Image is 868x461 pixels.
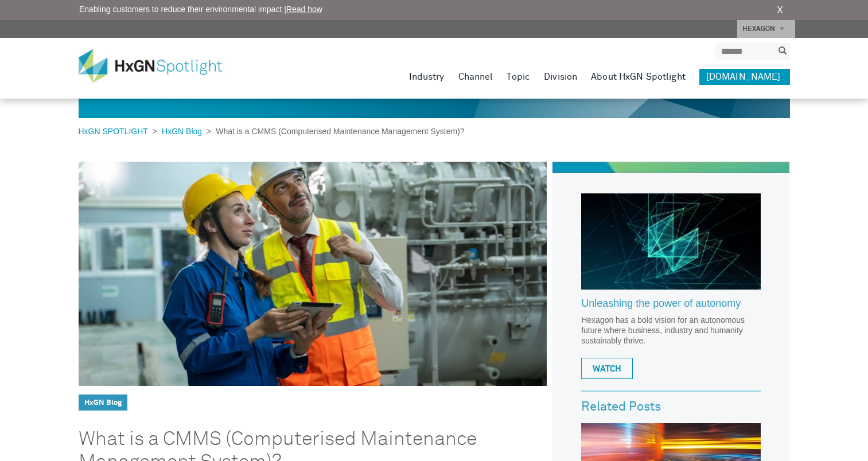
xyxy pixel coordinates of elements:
a: About HxGN Spotlight [591,69,686,85]
a: Industry [409,69,445,85]
img: Hexagon_CorpVideo_Pod_RR_2.jpg [581,193,761,290]
span: What is a CMMS (Computerised Maintenance Management System)? [211,127,464,136]
a: HEXAGON [737,20,795,38]
h3: Related Posts [581,400,761,414]
p: Hexagon has a bold vision for an autonomous future where business, industry and humanity sustaina... [581,315,761,346]
img: HxGN Spotlight [79,49,239,83]
span: Enabling customers to reduce their environmental impact | [79,3,322,15]
img: What is a CMMS (Computerised Maintenance Management System)? [79,162,547,386]
a: Read how [286,5,322,14]
a: Channel [458,69,493,85]
a: HxGN SPOTLIGHT [79,127,153,136]
a: HxGN Blog [157,127,207,136]
a: Division [544,69,577,85]
div: > > [79,126,465,138]
a: HxGN Blog [84,399,122,407]
a: Unleashing the power of autonomy [581,298,761,315]
a: Topic [507,69,530,85]
a: WATCH [581,358,633,379]
a: [DOMAIN_NAME] [699,69,790,85]
a: X [777,3,783,17]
